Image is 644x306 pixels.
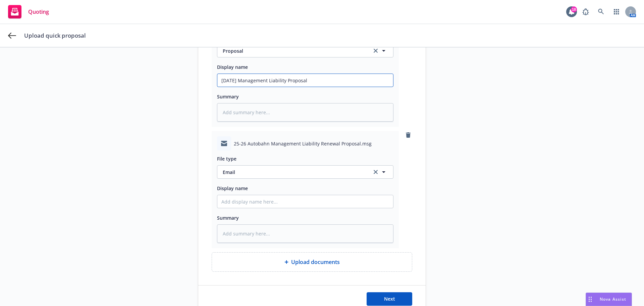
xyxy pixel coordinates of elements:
a: Switch app [610,5,623,18]
span: Email [223,169,364,176]
span: Display name [217,185,248,191]
button: Emailclear selection [217,165,393,179]
span: Quoting [28,9,49,14]
div: Upload documents [212,252,412,272]
a: Report a Bug [579,5,592,18]
span: Summary [217,215,239,221]
span: Display name [217,64,248,70]
button: Next [367,292,412,306]
span: Next [384,296,395,302]
button: Nova Assist [586,293,632,306]
div: Drag to move [586,293,594,306]
span: Summary [217,93,239,100]
a: remove [404,131,412,139]
span: File type [217,156,236,162]
span: Upload quick proposal [24,32,86,40]
a: clear selection [372,168,380,176]
div: 18 [571,6,577,12]
a: clear selection [372,47,380,55]
input: Add display name here... [217,74,393,87]
span: Upload documents [291,258,340,266]
a: Quoting [5,2,52,21]
a: Search [594,5,608,18]
span: 25-26 Autobahn Management Liability Renewal Proposal.msg [234,140,372,147]
input: Add display name here... [217,195,393,208]
button: Proposalclear selection [217,44,393,57]
span: Proposal [223,47,364,54]
span: Nova Assist [600,296,626,302]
